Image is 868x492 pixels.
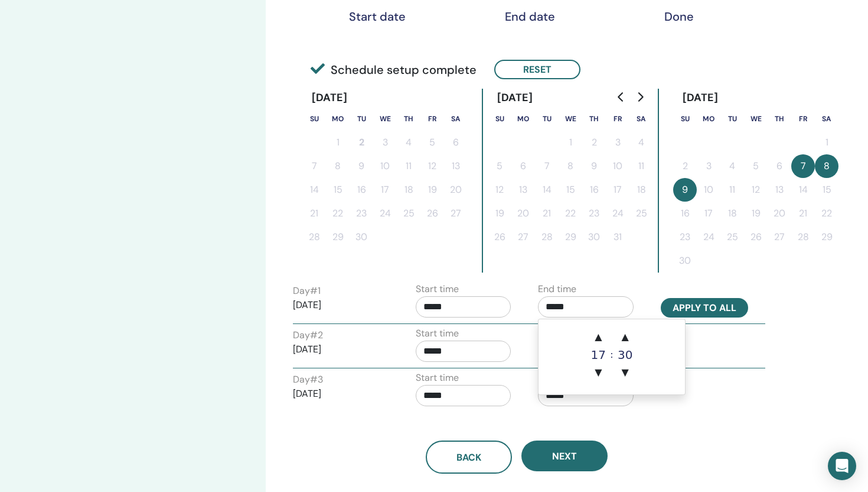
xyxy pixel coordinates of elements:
[697,202,720,225] button: 17
[559,131,582,154] button: 1
[673,202,697,225] button: 16
[744,225,768,249] button: 26
[444,154,468,178] button: 13
[420,131,444,154] button: 5
[768,154,791,178] button: 6
[456,451,481,464] span: Back
[302,225,326,249] button: 28
[582,154,606,178] button: 9
[815,202,838,225] button: 22
[697,107,720,131] th: Monday
[373,202,397,225] button: 24
[697,178,720,202] button: 10
[416,326,459,341] label: Start time
[720,154,744,178] button: 4
[302,107,326,131] th: Sunday
[744,202,768,225] button: 19
[606,202,629,225] button: 24
[606,154,629,178] button: 10
[311,61,477,79] span: Schedule setup complete
[444,202,468,225] button: 27
[815,131,838,154] button: 1
[326,178,350,202] button: 15
[397,131,420,154] button: 4
[744,154,768,178] button: 5
[586,325,610,349] span: ▲
[373,178,397,202] button: 17
[673,107,697,131] th: Sunday
[559,225,582,249] button: 29
[535,178,559,202] button: 14
[768,178,791,202] button: 13
[582,178,606,202] button: 16
[326,154,350,178] button: 8
[606,107,629,131] th: Friday
[606,225,629,249] button: 31
[326,107,350,131] th: Monday
[744,107,768,131] th: Wednesday
[582,225,606,249] button: 30
[650,9,709,24] div: Done
[444,178,468,202] button: 20
[511,178,535,202] button: 13
[673,89,728,107] div: [DATE]
[559,202,582,225] button: 22
[552,450,577,462] span: Next
[302,89,357,107] div: [DATE]
[631,85,650,109] button: Go to next month
[293,373,323,387] label: Day # 3
[614,325,637,349] span: ▲
[350,202,373,225] button: 23
[348,9,407,24] div: Start date
[768,225,791,249] button: 27
[488,107,511,131] th: Sunday
[744,178,768,202] button: 12
[791,225,815,249] button: 28
[302,154,326,178] button: 7
[606,178,629,202] button: 17
[629,154,653,178] button: 11
[538,282,576,296] label: End time
[494,60,580,79] button: Reset
[614,349,637,361] div: 30
[673,249,697,273] button: 30
[293,387,389,401] p: [DATE]
[535,202,559,225] button: 21
[350,107,373,131] th: Tuesday
[420,107,444,131] th: Friday
[661,298,748,318] button: Apply to all
[535,107,559,131] th: Tuesday
[720,202,744,225] button: 18
[416,282,459,296] label: Start time
[488,89,543,107] div: [DATE]
[629,107,653,131] th: Saturday
[488,225,511,249] button: 26
[326,225,350,249] button: 29
[488,202,511,225] button: 19
[302,202,326,225] button: 21
[559,107,582,131] th: Wednesday
[673,154,697,178] button: 2
[326,202,350,225] button: 22
[535,225,559,249] button: 28
[350,178,373,202] button: 16
[350,225,373,249] button: 30
[586,361,610,384] span: ▼
[586,349,610,361] div: 17
[559,178,582,202] button: 15
[397,202,420,225] button: 25
[768,202,791,225] button: 20
[815,107,838,131] th: Saturday
[373,154,397,178] button: 10
[610,325,613,384] div: :
[815,225,838,249] button: 29
[302,178,326,202] button: 14
[293,328,323,342] label: Day # 2
[373,131,397,154] button: 3
[397,154,420,178] button: 11
[559,154,582,178] button: 8
[488,154,511,178] button: 5
[791,202,815,225] button: 21
[420,178,444,202] button: 19
[720,178,744,202] button: 11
